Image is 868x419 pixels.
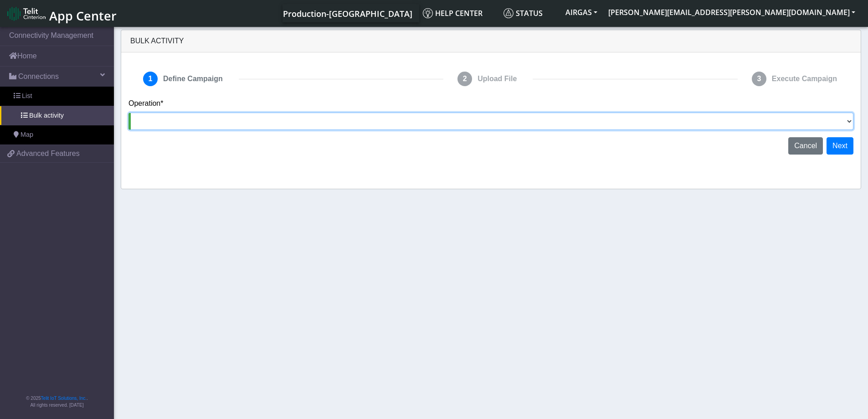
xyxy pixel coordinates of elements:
[282,4,412,22] a: Your current platform instance
[827,137,853,155] button: Next
[18,71,59,82] span: Connections
[745,67,846,91] button: 3Execute Campaign
[16,148,80,159] span: Advanced Features
[29,111,64,121] span: Bulk activity
[768,70,841,88] span: Execute Campaign
[603,4,861,21] button: [PERSON_NAME][EMAIL_ADDRESS][PERSON_NAME][DOMAIN_NAME]
[788,137,823,155] button: Cancel
[503,8,543,18] span: Status
[423,8,433,18] img: knowledge.svg
[136,67,232,91] button: 1Define Campaign
[41,396,87,401] a: Telit IoT Solutions, Inc.
[143,72,158,86] span: 1
[130,37,184,45] span: Bulk Activity
[159,70,226,88] span: Define Campaign
[560,4,603,21] button: AIRGAS
[794,142,817,150] span: Cancel
[500,4,560,22] a: Status
[419,4,500,22] a: Help center
[7,4,115,23] a: App Center
[22,91,32,101] span: List
[7,6,46,21] img: logo-telit-cinterion-gw-new.png
[474,70,520,88] span: Upload File
[283,8,412,19] span: Production-[GEOGRAPHIC_DATA]
[450,67,526,91] button: 2Upload File
[423,8,483,18] span: Help center
[21,130,33,140] span: Map
[128,98,164,109] label: Operation*
[752,72,766,86] span: 3
[49,7,117,24] span: App Center
[457,72,472,86] span: 2
[503,8,514,18] img: status.svg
